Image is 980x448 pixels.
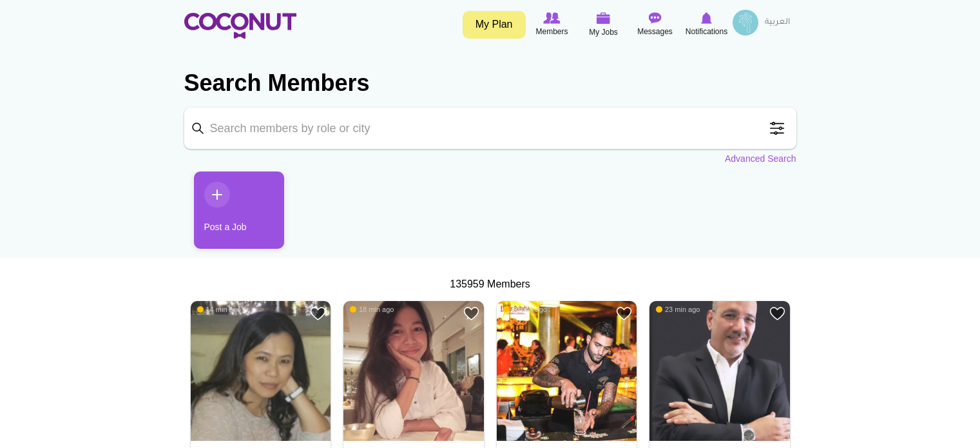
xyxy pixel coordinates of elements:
li: 1 / 1 [184,171,274,258]
span: Members [535,25,568,38]
img: Home [184,13,296,39]
a: Add to Favourites [769,306,785,322]
a: My Jobs My Jobs [578,10,629,40]
a: Browse Members Members [526,10,578,39]
span: 14 min ago [197,305,241,314]
img: Browse Members [543,12,560,24]
span: 20 min ago [503,305,547,314]
img: Messages [649,12,662,24]
input: Search members by role or city [184,108,796,149]
span: 23 min ago [656,305,700,314]
a: Add to Favourites [463,306,479,322]
a: My Plan [463,11,526,39]
span: Notifications [686,25,727,38]
img: Notifications [701,12,712,24]
a: Add to Favourites [616,306,632,322]
span: My Jobs [589,26,618,39]
span: Messages [637,25,673,38]
a: Post a Job [194,171,284,249]
h2: Search Members [184,68,796,99]
a: Add to Favourites [310,306,326,322]
a: Messages Messages [629,10,681,39]
img: My Jobs [597,12,611,24]
a: Notifications Notifications [681,10,733,39]
div: 135959 Members [184,277,796,292]
span: 18 min ago [350,305,394,314]
a: Advanced Search [725,152,796,165]
a: العربية [758,10,796,35]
